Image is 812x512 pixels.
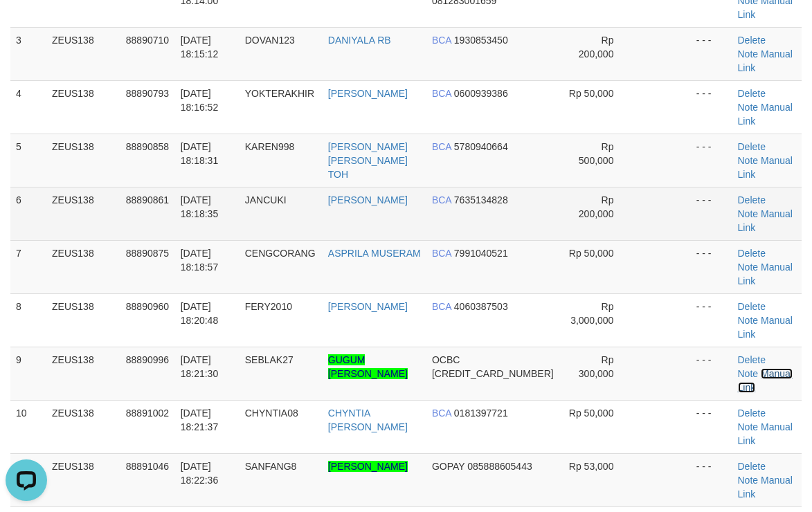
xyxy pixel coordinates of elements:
a: Manual Link [738,315,793,340]
a: Note [738,475,759,486]
td: ZEUS138 [46,400,120,453]
td: ZEUS138 [46,453,120,506]
a: Delete [738,301,766,312]
td: ZEUS138 [46,347,120,400]
span: Copy 085888605443 to clipboard [467,461,532,472]
a: [PERSON_NAME] [328,301,408,312]
a: Note [738,48,759,60]
span: Copy 0600939386 to clipboard [454,88,508,99]
span: Rp 50,000 [569,88,614,99]
a: Manual Link [738,48,793,73]
span: SEBLAK27 [245,354,294,365]
a: Manual Link [738,262,793,286]
span: 88890960 [126,301,169,312]
a: Manual Link [738,102,793,127]
a: DANIYALA RB [328,35,391,46]
a: Manual Link [738,421,793,446]
a: Manual Link [738,208,793,233]
span: BCA [432,248,451,259]
a: CHYNTIA [PERSON_NAME] [328,408,408,432]
span: Rp 50,000 [569,408,614,419]
span: DOVAN123 [245,35,295,46]
a: [PERSON_NAME] [328,461,408,472]
span: Copy 1930853450 to clipboard [454,35,508,46]
a: [PERSON_NAME] [328,88,408,99]
a: Manual Link [738,155,793,180]
span: [DATE] 18:21:30 [181,354,219,379]
span: CENGCORANG [245,248,316,259]
span: Rp 3,000,000 [570,301,613,326]
span: 88890861 [126,194,169,205]
button: Open LiveChat chat widget [6,6,47,47]
a: Delete [738,408,766,419]
td: - - - [691,347,732,400]
span: 88890996 [126,354,169,365]
span: SANFANG8 [245,461,297,472]
span: OCBC [432,354,460,365]
td: ZEUS138 [46,134,120,187]
td: - - - [691,400,732,453]
span: 88890858 [126,141,169,152]
span: BCA [432,301,451,312]
span: 88890710 [126,35,169,46]
td: - - - [691,134,732,187]
span: CHYNTIA08 [245,408,298,419]
a: Delete [738,248,766,259]
a: [PERSON_NAME] [PERSON_NAME] TOH [328,141,408,180]
span: BCA [432,194,451,205]
span: Rp 200,000 [579,194,614,219]
span: Copy 7991040521 to clipboard [454,248,508,259]
a: Note [738,155,759,166]
td: - - - [691,80,732,134]
span: [DATE] 18:16:52 [181,88,219,113]
span: BCA [432,408,451,419]
a: Delete [738,141,766,152]
td: 6 [10,187,46,240]
td: ZEUS138 [46,187,120,240]
span: [DATE] 18:18:35 [181,194,219,219]
a: Manual Link [738,475,793,500]
a: Note [738,102,759,113]
a: Delete [738,194,766,205]
td: 10 [10,400,46,453]
a: GUGUM [PERSON_NAME] [328,354,408,379]
td: ZEUS138 [46,27,120,80]
td: ZEUS138 [46,240,120,293]
td: ZEUS138 [46,293,120,347]
span: 88890793 [126,88,169,99]
span: KAREN998 [245,141,295,152]
span: [DATE] 18:15:12 [181,35,219,60]
span: YOKTERAKHIR [245,88,314,99]
a: Delete [738,35,766,46]
span: [DATE] 18:18:57 [181,248,219,273]
span: Rp 300,000 [579,354,614,379]
td: - - - [691,27,732,80]
td: - - - [691,187,732,240]
a: Manual Link [738,368,793,393]
a: Note [738,262,759,273]
span: 88891002 [126,408,169,419]
a: Note [738,315,759,326]
td: 5 [10,134,46,187]
span: [DATE] 18:21:37 [181,408,219,432]
a: Note [738,368,759,379]
td: 7 [10,240,46,293]
span: [DATE] 18:22:36 [181,461,219,486]
a: Delete [738,461,766,472]
span: 88890875 [126,248,169,259]
span: BCA [432,88,451,99]
span: GOPAY [432,461,464,472]
a: Note [738,208,759,219]
a: Note [738,421,759,432]
span: FERY2010 [245,301,292,312]
td: - - - [691,293,732,347]
a: ASPRILA MUSERAM [328,248,421,259]
span: BCA [432,141,451,152]
span: BCA [432,35,451,46]
span: Rp 53,000 [569,461,614,472]
span: Copy 5780940664 to clipboard [454,141,508,152]
span: [DATE] 18:18:31 [181,141,219,166]
span: Copy 693817527163 to clipboard [432,368,554,379]
span: Copy 4060387503 to clipboard [454,301,508,312]
span: Copy 0181397721 to clipboard [454,408,508,419]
